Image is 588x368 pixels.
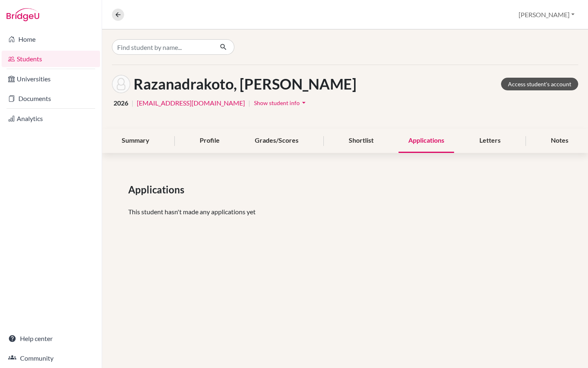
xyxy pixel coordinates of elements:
[112,39,213,55] input: Find student by name...
[137,98,245,108] a: [EMAIL_ADDRESS][DOMAIN_NAME]
[541,129,578,153] div: Notes
[245,129,308,153] div: Grades/Scores
[254,99,300,106] span: Show student info
[399,129,454,153] div: Applications
[2,90,100,107] a: Documents
[2,71,100,87] a: Universities
[134,75,356,93] h1: Razanadrakoto, [PERSON_NAME]
[248,98,250,108] span: |
[470,129,510,153] div: Letters
[112,75,130,93] img: Candy Tinah Razanadrakoto's avatar
[2,330,100,347] a: Help center
[114,98,128,108] span: 2026
[128,182,187,197] span: Applications
[131,98,134,108] span: |
[2,110,100,127] a: Analytics
[501,78,578,90] a: Access student's account
[515,7,578,22] button: [PERSON_NAME]
[112,129,159,153] div: Summary
[2,51,100,67] a: Students
[2,350,100,366] a: Community
[339,129,383,153] div: Shortlist
[300,99,308,107] i: arrow_drop_down
[128,207,562,217] p: This student hasn't made any applications yet
[2,31,100,47] a: Home
[254,96,308,109] button: Show student infoarrow_drop_down
[7,8,39,21] img: Bridge-U
[190,129,229,153] div: Profile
